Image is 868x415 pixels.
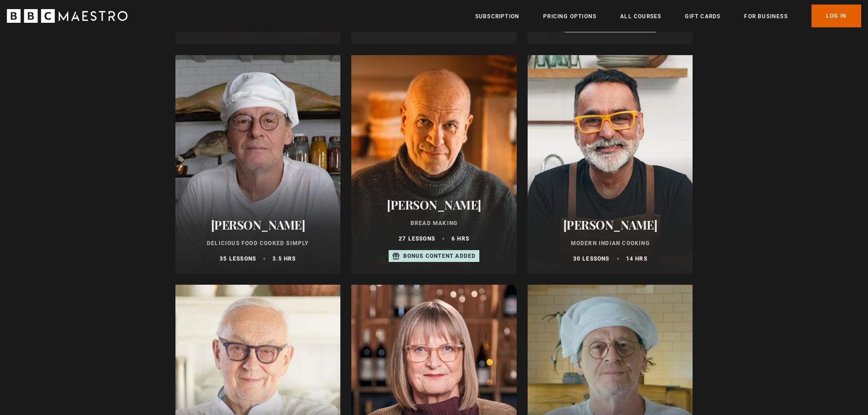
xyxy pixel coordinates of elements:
[475,12,519,21] a: Subscription
[573,255,610,263] p: 30 lessons
[7,9,128,23] svg: BBC Maestro
[351,55,517,274] a: [PERSON_NAME] Bread Making 27 lessons 6 hrs Bonus content added
[744,12,787,21] a: For business
[539,239,682,247] p: Modern Indian Cooking
[812,5,861,27] a: Log In
[626,255,647,263] p: 14 hrs
[543,12,596,21] a: Pricing Options
[539,218,682,232] h2: [PERSON_NAME]
[220,255,256,263] p: 35 lessons
[399,235,435,243] p: 27 lessons
[475,5,861,27] nav: Primary
[452,235,469,243] p: 6 hrs
[175,55,341,274] a: [PERSON_NAME] Delicious Food Cooked Simply 35 lessons 3.5 hrs
[362,219,506,227] p: Bread Making
[186,239,330,247] p: Delicious Food Cooked Simply
[272,255,296,263] p: 3.5 hrs
[403,252,476,260] p: Bonus content added
[528,55,693,274] a: [PERSON_NAME] Modern Indian Cooking 30 lessons 14 hrs
[186,218,330,232] h2: [PERSON_NAME]
[685,12,720,21] a: Gift Cards
[620,12,661,21] a: All Courses
[362,198,506,212] h2: [PERSON_NAME]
